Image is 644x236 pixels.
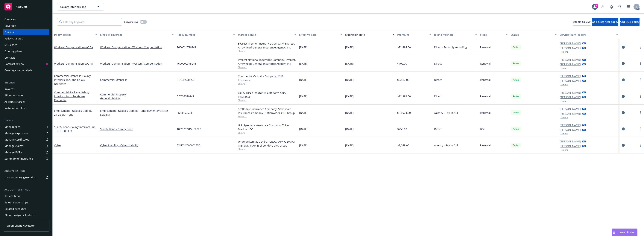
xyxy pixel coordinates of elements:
[4,29,14,35] div: Policies
[54,91,89,102] span: - Galaxy Interiors, Inc. dba Galaxy Draperies
[299,127,308,131] span: [DATE]
[561,100,568,102] button: 1 more
[480,143,491,147] span: Renewal
[4,130,28,136] div: Manage exposures
[177,127,201,131] span: 100252331SUP2023
[434,111,458,115] span: Agency - Pay in full
[560,62,581,66] a: [PERSON_NAME]
[561,116,568,118] button: 1 more
[177,45,196,49] span: 7600024718241
[84,45,93,49] span: - WC CA
[619,231,634,234] span: Nova Assist
[638,78,643,82] a: more
[3,55,49,61] a: Contacts
[4,48,22,54] div: Quoting plans
[4,16,16,22] div: Overview
[4,55,15,61] div: Contacts
[573,20,591,24] span: Export to CSV
[512,144,520,147] span: Active
[100,92,174,96] a: Commercial Property
[599,3,607,10] a: Start snowing
[344,30,396,39] button: Expiration date
[177,111,192,115] span: EKS3552524
[3,92,49,98] a: Billing updates
[100,127,174,131] a: Surety Bond - Surety Bond
[620,18,640,26] button: Add BOR policy
[100,78,174,82] a: Commercial Umbrella
[560,91,581,95] a: [PERSON_NAME]
[3,86,49,92] a: Invoices
[4,174,36,180] div: Loss summary generator
[397,127,407,131] span: $250.00
[625,3,632,10] a: Switch app
[4,149,22,155] div: Manage BORs
[397,94,411,98] span: $12,893.00
[54,33,93,37] div: Policy details
[124,20,138,23] span: Show inactive
[4,212,36,218] div: Client navigator features
[54,144,61,147] a: Cyber
[560,139,581,143] a: [PERSON_NAME]
[638,45,643,49] a: more
[638,127,643,131] a: more
[3,169,49,173] div: Analytics hub
[3,67,49,73] a: Coverage gap analysis
[3,149,49,155] a: Manage BORs
[4,137,29,143] div: Manage certificates
[4,61,24,67] div: Contract review
[54,91,89,102] a: Commercial Package
[397,78,409,82] span: $2,817.00
[3,193,49,199] a: Service team
[3,99,49,105] a: Account charges
[16,5,28,8] span: Accounts
[100,62,174,66] a: Workers' Compensation - Workers' Compensation
[560,33,614,37] div: Service team leaders
[595,4,598,7] div: 30
[561,149,568,151] button: 1 more
[3,156,49,162] a: Summary of insurance
[53,30,99,39] button: Policy details
[345,127,354,131] span: [DATE]
[299,143,308,147] span: [DATE]
[638,61,643,66] a: more
[511,33,553,37] div: Status
[57,18,122,26] input: Filter by keyword...
[54,125,97,133] span: - Galaxy Interiors, Inc., - BOND (CSLB)
[100,143,174,147] a: Cyber Liability - Cyber Liability
[621,61,625,66] a: circleInformation
[3,36,49,42] a: Policy changes
[512,62,520,65] span: Active
[397,143,409,147] span: $2,048.00
[238,147,296,151] span: Show all
[558,30,619,39] button: Service team leaders
[100,33,170,37] div: Lines of coverage
[4,86,15,92] div: Invoices
[397,45,411,49] span: $72,494.00
[3,130,49,136] a: Manage exposures
[3,48,49,54] a: Quoting plans
[4,124,20,130] div: Manage files
[236,30,298,39] button: Market details
[3,206,49,212] a: Related accounts
[397,33,427,37] div: Premium
[345,94,354,98] span: [DATE]
[621,110,625,115] a: circleInformation
[177,143,202,147] span: BXUCYC0000026501
[54,109,93,116] a: Employment Practices Liability
[433,30,479,39] button: Billing method
[299,62,308,66] span: [DATE]
[4,193,21,199] div: Service team
[4,99,25,105] div: Account charges
[3,124,49,130] a: Manage files
[238,123,296,131] div: U.S. Specialty Insurance Company, Tokio Marine HCC
[638,143,643,147] a: more
[4,67,32,73] div: Coverage gap analysis
[560,46,581,50] a: [PERSON_NAME]
[3,1,49,12] a: Accounts
[480,78,491,82] span: Renewal
[3,174,49,180] a: Loss summary generator
[480,45,491,49] span: Renewal
[4,156,33,162] div: Summary of insurance
[54,74,91,86] span: - Galaxy Interiors, Inc. dba Galaxy Draperies
[100,96,174,100] a: General Liability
